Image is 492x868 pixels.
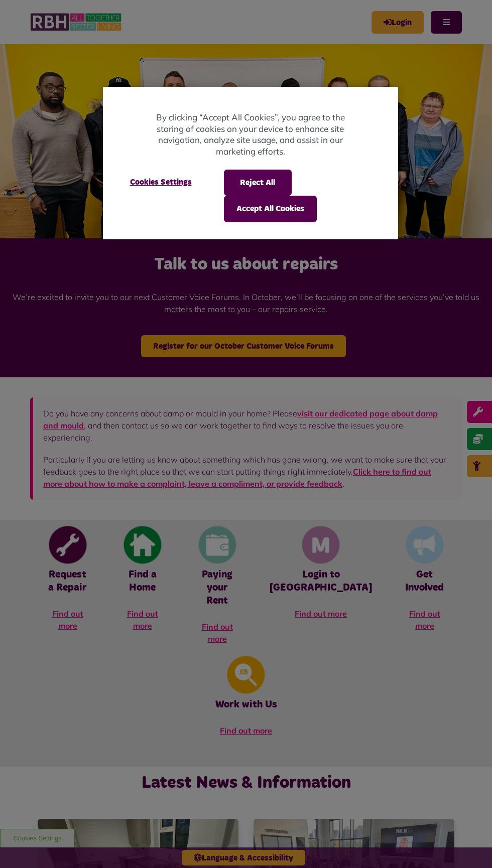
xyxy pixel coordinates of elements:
[224,170,292,196] button: Reject All
[103,87,398,239] div: Privacy
[143,112,358,157] p: By clicking “Accept All Cookies”, you agree to the storing of cookies on your device to enhance s...
[224,196,317,222] button: Accept All Cookies
[118,170,204,195] button: Cookies Settings
[103,87,398,239] div: Cookie banner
